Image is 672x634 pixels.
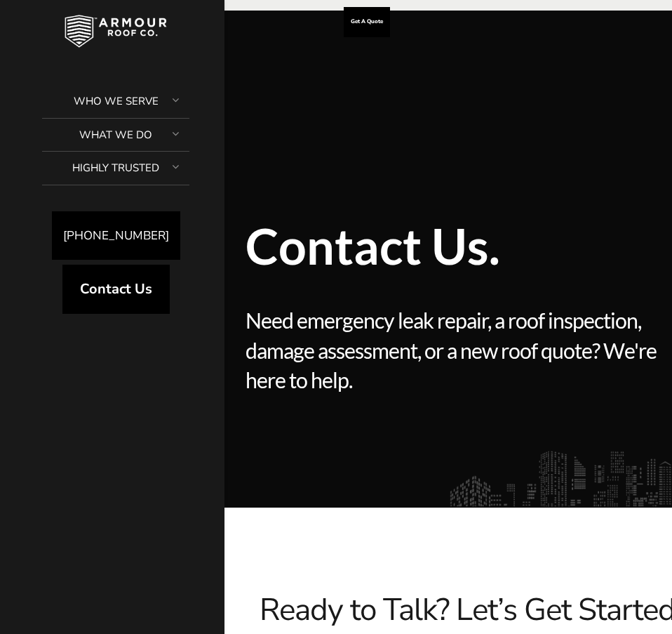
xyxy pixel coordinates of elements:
span: Contact Us [80,282,152,296]
img: Industrial and Commercial Roofing Company | Armour Roof Co. [49,7,182,55]
a: What We Do [42,119,189,152]
a: Who We Serve [42,85,189,119]
a: Highly Trusted [42,152,189,185]
a: [PHONE_NUMBER] [52,211,180,260]
span: Need emergency leak repair, a roof inspection, damage assessment, or a new roof quote? We're here... [246,305,666,395]
a: Contact Us [62,265,170,314]
a: Get A Quote [344,7,390,37]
